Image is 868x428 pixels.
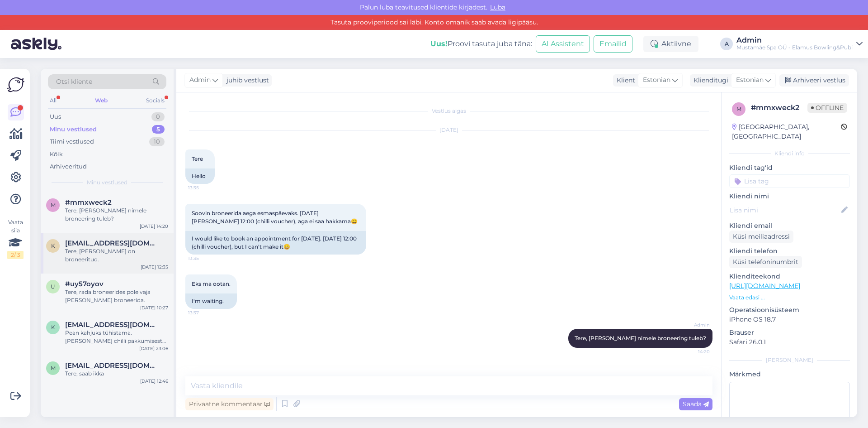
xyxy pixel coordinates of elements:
[729,192,850,201] p: Kliendi nimi
[643,75,670,85] span: Estonian
[729,305,850,315] p: Operatsioonisüsteem
[50,125,97,134] div: Minu vestlused
[65,329,168,345] div: Pean kahjuks tühistama. [PERSON_NAME] chilli pakkumisest alguses valesti aru. Vabandan :/
[736,37,863,51] a: AdminMustamäe Spa OÜ - Elamus Bowling&Pubi
[430,39,448,48] b: Uus!
[65,280,104,288] span: #uy57oyov
[594,35,632,53] button: Emailid
[188,184,222,191] span: 13:35
[189,75,211,85] span: Admin
[736,37,853,44] div: Admin
[65,207,168,223] div: Tere, [PERSON_NAME] nimele broneering tuleb?
[729,272,850,281] p: Klienditeekond
[729,256,802,268] div: Küsi telefoninumbrit
[736,106,741,112] span: m
[729,328,850,337] p: Brauser
[807,103,847,113] span: Offline
[140,223,168,230] div: [DATE] 14:20
[676,348,710,355] span: 14:20
[720,38,733,50] div: A
[65,198,112,207] span: #mmxweck2
[93,95,109,106] div: Web
[139,345,168,352] div: [DATE] 23:06
[729,282,800,290] a: [URL][DOMAIN_NAME]
[151,112,165,121] div: 0
[185,398,274,410] div: Privaatne kommentaar
[729,315,850,324] p: iPhone OS 18.7
[7,218,24,259] div: Vaata siia
[50,112,61,121] div: Uus
[729,293,850,302] p: Vaata edasi ...
[51,324,55,331] span: k
[192,280,231,287] span: Eks ma ootan.
[536,35,590,53] button: AI Assistent
[144,95,166,106] div: Socials
[7,251,24,259] div: 2 / 3
[729,231,793,243] div: Küsi meiliaadressi
[65,247,168,264] div: Tere, [PERSON_NAME] on broneeritud.
[50,137,94,146] div: Tiimi vestlused
[223,76,269,85] div: juhib vestlust
[65,361,159,370] span: marek45@hot.ee
[575,335,706,341] span: Tere, [PERSON_NAME] nimele broneering tuleb?
[729,246,850,256] p: Kliendi telefon
[7,76,24,93] img: Askly Logo
[87,178,127,187] span: Minu vestlused
[736,75,764,85] span: Estonian
[188,309,222,316] span: 13:37
[613,76,635,85] div: Klient
[192,155,203,162] span: Tere
[140,304,168,311] div: [DATE] 10:27
[51,242,55,249] span: k
[430,38,532,49] div: Proovi tasuta juba täna:
[65,288,168,304] div: Tere, rada broneerides pole vaja [PERSON_NAME] broneerida.
[50,150,63,159] div: Kõik
[185,107,712,115] div: Vestlus algas
[729,370,850,379] p: Märkmed
[51,202,56,208] span: m
[487,3,508,11] span: Luba
[192,210,358,225] span: Soovin broneerida aega esmaspäevaks. [DATE][PERSON_NAME] 12:00 (chilli voucher), aga ei saa hakkama😀
[732,122,841,141] div: [GEOGRAPHIC_DATA], [GEOGRAPHIC_DATA]
[51,365,56,371] span: m
[779,74,849,87] div: Arhiveeri vestlus
[729,337,850,347] p: Safari 26.0.1
[729,149,850,158] div: Kliendi info
[751,102,807,113] div: # mmxweck2
[676,322,710,328] span: Admin
[729,221,850,231] p: Kliendi email
[690,76,728,85] div: Klienditugi
[643,36,698,52] div: Aktiivne
[51,283,55,290] span: u
[141,264,168,270] div: [DATE] 12:35
[729,356,850,364] div: [PERSON_NAME]
[729,174,850,188] input: Lisa tag
[185,126,712,134] div: [DATE]
[65,239,159,247] span: karmelmalk@gmail.com
[188,255,222,262] span: 13:35
[152,125,165,134] div: 5
[185,168,215,184] div: Hello
[185,293,237,309] div: I'm waiting.
[48,95,58,106] div: All
[50,162,87,171] div: Arhiveeritud
[730,205,840,215] input: Lisa nimi
[149,137,165,146] div: 10
[729,163,850,173] p: Kliendi tag'id
[56,77,92,87] span: Otsi kliente
[140,378,168,385] div: [DATE] 12:46
[65,370,168,378] div: Tere, saab ikka
[683,400,709,408] span: Saada
[65,321,159,329] span: kristel.einberg@gmail.com
[736,44,853,51] div: Mustamäe Spa OÜ - Elamus Bowling&Pubi
[185,231,366,255] div: I would like to book an appointment for [DATE]. [DATE] 12:00 (chilli voucher), but I can't make it😀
